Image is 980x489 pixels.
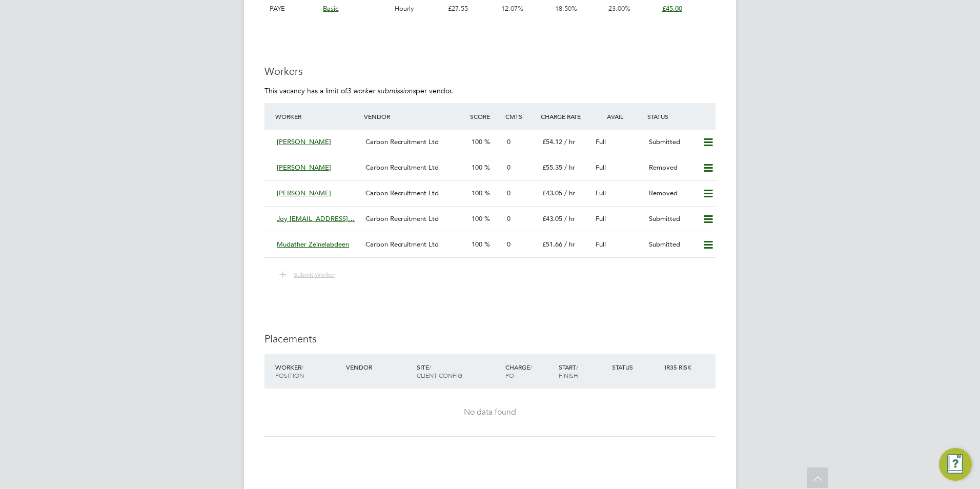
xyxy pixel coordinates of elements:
span: / hr [564,163,575,172]
span: [PERSON_NAME] [277,163,331,172]
button: Engage Resource Center [939,448,972,481]
div: Status [609,358,663,376]
div: Status [645,107,716,126]
div: Worker [273,107,361,126]
h3: Placements [264,332,716,345]
div: Worker [273,358,343,384]
div: IR35 Risk [662,358,698,376]
p: This vacancy has a limit of per vendor. [264,86,716,95]
div: Cmts [503,107,538,126]
button: Submit Worker [272,268,343,281]
div: Submitted [645,134,698,151]
span: 0 [507,240,511,249]
div: Score [467,107,503,126]
span: £45.00 [662,4,682,13]
span: [PERSON_NAME] [277,189,331,197]
span: Full [596,163,606,172]
span: / Finish [559,363,578,379]
span: 0 [507,137,511,146]
span: 100 [472,214,482,223]
span: 0 [507,163,511,172]
div: Site [414,358,503,384]
div: Start [556,358,609,384]
span: Mudather Zeinelabdeen [277,240,349,249]
div: Vendor [343,358,414,376]
em: 3 worker submissions [347,86,416,95]
span: Full [596,240,606,249]
span: Carbon Recruitment Ltd [365,240,439,249]
div: Submitted [645,236,698,253]
div: Charge Rate [538,107,591,126]
h3: Workers [264,65,716,78]
span: 100 [472,163,482,172]
span: Full [596,137,606,146]
div: Avail [591,107,645,126]
div: Charge [503,358,556,384]
div: Removed [645,185,698,202]
span: Carbon Recruitment Ltd [365,189,439,197]
div: Vendor [361,107,467,126]
span: [PERSON_NAME] [277,137,331,146]
span: £55.35 [542,163,562,172]
span: / Client Config [417,363,462,379]
span: / Position [275,363,304,379]
span: 0 [507,214,511,223]
span: / hr [564,240,575,249]
span: 23.00% [608,4,630,13]
span: Carbon Recruitment Ltd [365,137,439,146]
span: Submit Worker [294,270,335,278]
span: Carbon Recruitment Ltd [365,163,439,172]
span: Basic [323,4,338,13]
span: 18.50% [555,4,577,13]
span: Full [596,214,606,223]
span: £51.66 [542,240,562,249]
span: / PO [505,363,532,379]
span: / hr [564,214,575,223]
div: Removed [645,159,698,176]
span: 0 [507,189,511,197]
span: / hr [564,189,575,197]
span: 100 [472,240,482,249]
div: Submitted [645,211,698,228]
span: 100 [472,137,482,146]
div: No data found [275,407,705,418]
span: £43.05 [542,214,562,223]
span: Full [596,189,606,197]
span: 12.07% [501,4,523,13]
span: Joy [EMAIL_ADDRESS]… [277,214,355,223]
span: £43.05 [542,189,562,197]
span: £54.12 [542,137,562,146]
span: / hr [564,137,575,146]
span: 100 [472,189,482,197]
span: Carbon Recruitment Ltd [365,214,439,223]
